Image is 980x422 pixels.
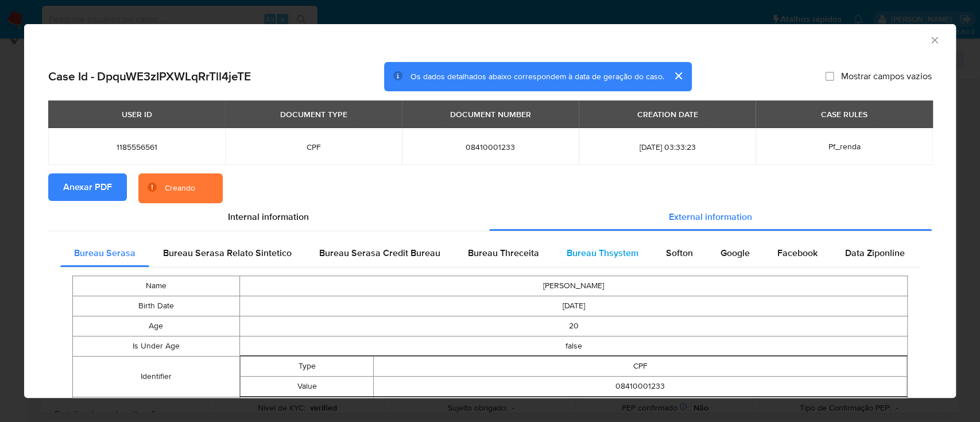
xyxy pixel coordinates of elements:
td: 20 [239,316,907,336]
div: DOCUMENT TYPE [273,104,354,124]
div: CREATION DATE [630,104,704,124]
h2: Case Id - DpquWE3zIPXWLqRrTll4jeTE [48,69,251,84]
span: Facebook [777,246,818,260]
button: Fechar a janela [929,34,939,45]
td: Is Under Age [73,336,240,357]
span: Bureau Serasa Credit Bureau [319,246,440,260]
div: DOCUMENT NUMBER [443,104,538,124]
span: Bureau Serasa [74,246,135,260]
button: Anexar PDF [48,173,127,201]
td: [DATE] [239,296,907,316]
td: NIS [374,397,907,417]
td: false [239,336,907,357]
span: CPF [239,142,388,152]
span: [DATE] 03:33:23 [592,142,742,152]
span: Mostrar campos vazios [841,71,932,82]
span: 08410001233 [416,142,565,152]
span: Softon [666,246,693,260]
div: Creando [165,183,195,194]
td: Identifier [73,357,240,397]
span: External information [669,210,752,223]
span: Pf_renda [828,141,860,152]
div: Detailed info [48,203,932,231]
span: Os dados detalhados abaixo correspondem à data de geração do caso. [410,71,664,82]
input: Mostrar campos vazios [825,72,834,81]
button: cerrar [664,62,692,90]
td: [PERSON_NAME] [239,276,907,296]
div: Detailed external info [60,239,920,267]
span: 1185556561 [62,142,211,152]
span: Google [721,246,750,260]
td: Age [73,316,240,336]
td: Value [240,377,373,397]
div: CASE RULES [814,104,874,124]
td: Type [240,357,373,377]
span: Data Ziponline [845,246,905,260]
div: closure-recommendation-modal [24,24,956,398]
div: USER ID [115,104,159,124]
td: Type [240,397,373,417]
td: Birth Date [73,296,240,316]
span: Anexar PDF [63,175,112,200]
span: Bureau Serasa Relato Sintetico [163,246,292,260]
span: Bureau Threceita [468,246,539,260]
td: CPF [374,357,907,377]
td: Name [73,276,240,296]
span: Internal information [228,210,309,223]
span: Bureau Thsystem [567,246,638,260]
td: 08410001233 [374,377,907,397]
